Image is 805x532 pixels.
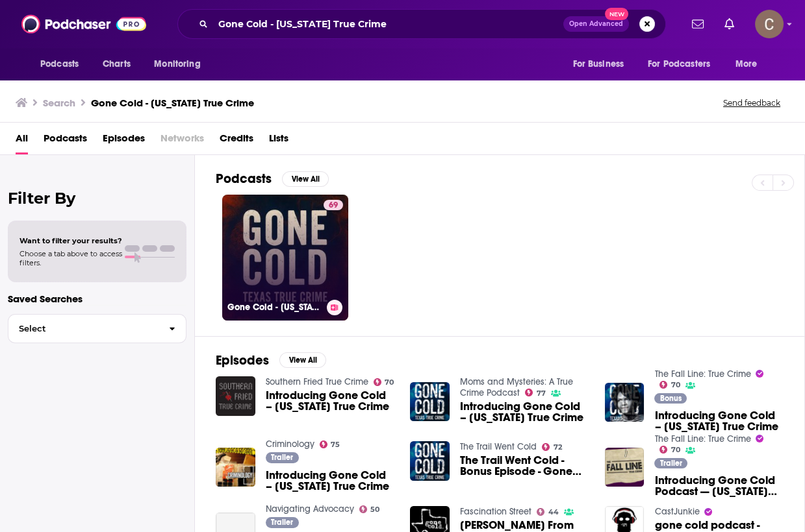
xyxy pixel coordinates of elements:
[19,249,122,267] span: Choose a tab above to access filters.
[91,97,254,109] h3: Gone Cold - [US_STATE] True Crime
[719,97,784,108] button: Send feedback
[755,10,784,38] button: Show profile menu
[654,410,784,432] a: Introducing Gone Cold – Texas True Crime
[40,55,79,73] span: Podcasts
[160,128,204,154] span: Networks
[266,439,314,450] a: Criminology
[374,378,394,386] a: 70
[103,128,145,154] a: Episodes
[266,503,354,514] a: Navigating Advocacy
[359,505,380,513] a: 50
[755,10,784,38] img: User Profile
[44,128,87,154] a: Podcasts
[16,128,28,154] a: All
[266,390,395,412] a: Introducing Gone Cold – Texas True Crime
[282,171,329,187] button: View All
[103,55,131,73] span: Charts
[19,236,122,245] span: Want to filter your results?
[719,13,739,35] a: Show notifications dropdown
[542,443,562,451] a: 72
[410,441,450,481] a: The Trail Went Cold - Bonus Episode - Gone Cold: Texas True Crime
[755,10,784,38] span: Logged in as clay.bolton
[671,382,680,388] span: 70
[266,390,395,412] span: Introducing Gone Cold – [US_STATE] True Crime
[145,52,217,77] button: open menu
[8,293,186,305] p: Saved Searches
[537,391,546,396] span: 77
[43,97,75,109] h3: Search
[735,55,758,73] span: More
[654,433,750,444] a: The Fall Line: True Crime
[654,369,750,380] a: The Fall Line: True Crime
[460,376,573,398] a: Moms and Mysteries: A True Crime Podcast
[605,383,645,422] img: Introducing Gone Cold – Texas True Crime
[654,475,784,497] span: Introducing Gone Cold Podcast — [US_STATE] True Crime
[410,382,450,422] img: Introducing Gone Cold – Texas True Crime
[370,507,379,513] span: 50
[659,381,680,389] a: 70
[216,448,255,487] img: Introducing Gone Cold – Texas True Crime
[639,52,729,77] button: open menu
[726,52,774,77] button: open menu
[216,352,326,369] a: EpisodesView All
[525,389,546,396] a: 77
[671,447,680,453] span: 70
[654,475,784,497] a: Introducing Gone Cold Podcast — Texas True Crime
[31,52,96,77] button: open menu
[220,128,253,154] a: Credits
[213,14,563,34] input: Search podcasts, credits, & more...
[605,448,645,487] img: Introducing Gone Cold Podcast — Texas True Crime
[654,506,699,517] a: CastJunkie
[460,401,589,423] a: Introducing Gone Cold – Texas True Crime
[660,394,682,402] span: Bonus
[269,128,288,154] a: Lists
[554,444,562,450] span: 72
[216,376,255,416] img: Introducing Gone Cold – Texas True Crime
[216,171,272,187] h2: Podcasts
[324,200,343,210] a: 69
[279,352,326,368] button: View All
[548,509,559,515] span: 44
[266,376,368,387] a: Southern Fried True Crime
[177,9,666,39] div: Search podcasts, credits, & more...
[572,55,624,73] span: For Business
[8,189,186,208] h2: Filter By
[563,16,629,32] button: Open AdvancedNew
[687,13,709,35] a: Show notifications dropdown
[460,455,589,477] span: The Trail Went Cold - Bonus Episode - Gone Cold: [US_STATE] True Crime
[94,52,138,77] a: Charts
[563,52,640,77] button: open menu
[8,324,159,333] span: Select
[659,446,680,453] a: 70
[331,442,340,448] span: 75
[460,455,589,477] a: The Trail Went Cold - Bonus Episode - Gone Cold: Texas True Crime
[329,199,338,212] span: 69
[216,171,329,187] a: PodcastsView All
[21,12,146,36] img: Podchaser - Follow, Share and Rate Podcasts
[216,352,269,369] h2: Episodes
[320,441,340,448] a: 75
[605,8,628,20] span: New
[537,508,559,516] a: 44
[648,55,710,73] span: For Podcasters
[271,518,293,526] span: Trailer
[266,470,395,492] span: Introducing Gone Cold – [US_STATE] True Crime
[154,55,200,73] span: Monitoring
[227,302,322,313] h3: Gone Cold - [US_STATE] True Crime
[385,380,394,385] span: 70
[460,401,589,423] span: Introducing Gone Cold – [US_STATE] True Crime
[460,506,531,517] a: Fascination Street
[266,470,395,492] a: Introducing Gone Cold – Texas True Crime
[271,453,293,461] span: Trailer
[222,195,348,320] a: 69Gone Cold - [US_STATE] True Crime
